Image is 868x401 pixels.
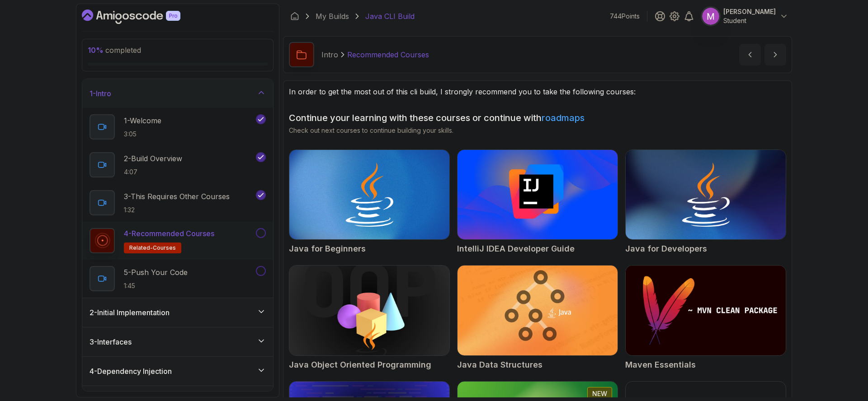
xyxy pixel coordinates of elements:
[457,359,542,371] h2: Java Data Structures
[625,265,786,371] a: Maven Essentials cardMaven Essentials
[457,265,618,371] a: Java Data Structures cardJava Data Structures
[90,336,132,347] h3: 3 - Interfaces
[82,357,273,386] button: 4-Dependency Injection
[90,307,170,318] h3: 2 - Initial Implementation
[289,149,450,255] a: Java for Beginners cardJava for Beginners
[82,9,201,24] a: Dashboard
[90,228,266,253] button: 4-Recommended Coursesrelated-courses
[90,152,266,177] button: 2-Build Overview4:07
[90,114,266,140] button: 1-Welcome3:05
[626,266,786,355] img: Maven Essentials card
[457,242,575,255] h2: IntelliJ IDEA Developer Guide
[124,115,161,126] p: 1 - Welcome
[124,191,230,202] p: 3 - This Requires Other Courses
[610,12,640,21] p: 744 Points
[289,266,449,355] img: Java Object Oriented Programming card
[124,168,182,177] p: 4:07
[347,49,429,60] p: Recommended Courses
[289,265,450,371] a: Java Object Oriented Programming cardJava Object Oriented Programming
[625,149,786,255] a: Java for Developers cardJava for Developers
[702,7,788,25] button: user profile image[PERSON_NAME]Student
[129,244,176,252] span: related-courses
[289,242,366,255] h2: Java for Beginners
[625,359,696,371] h2: Maven Essentials
[542,112,585,123] a: roadmaps
[82,79,273,108] button: 1-Intro
[289,359,431,371] h2: Java Object Oriented Programming
[458,266,618,355] img: Java Data Structures card
[764,44,786,65] button: next content
[739,44,761,65] button: previous content
[289,126,786,135] p: Check out next courses to continue building your skills.
[289,150,449,239] img: Java for Beginners card
[592,389,607,398] p: NEW
[124,281,188,290] p: 1:45
[82,298,273,327] button: 2-Initial Implementation
[90,88,111,99] h3: 1 - Intro
[88,46,141,55] span: completed
[316,11,349,22] a: My Builds
[702,8,719,25] img: user profile image
[458,150,618,239] img: IntelliJ IDEA Developer Guide card
[812,345,868,387] iframe: chat widget
[90,190,266,215] button: 3-This Requires Other Courses1:32
[625,242,707,255] h2: Java for Developers
[723,16,776,25] p: Student
[723,7,776,16] p: [PERSON_NAME]
[290,12,299,21] a: Dashboard
[90,266,266,291] button: 5-Push Your Code1:45
[124,130,161,139] p: 3:05
[289,112,786,124] h2: Continue your learning with these courses or continue with
[321,49,338,60] p: Intro
[289,86,786,97] p: In order to get the most out of this cli build, I strongly recommend you to take the following co...
[124,267,188,278] p: 5 - Push Your Code
[82,327,273,356] button: 3-Interfaces
[90,366,172,377] h3: 4 - Dependency Injection
[365,11,415,22] p: Java CLI Build
[124,153,182,164] p: 2 - Build Overview
[124,205,230,214] p: 1:32
[88,46,104,55] span: 10 %
[124,228,214,239] p: 4 - Recommended Courses
[457,149,618,255] a: IntelliJ IDEA Developer Guide cardIntelliJ IDEA Developer Guide
[626,150,786,239] img: Java for Developers card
